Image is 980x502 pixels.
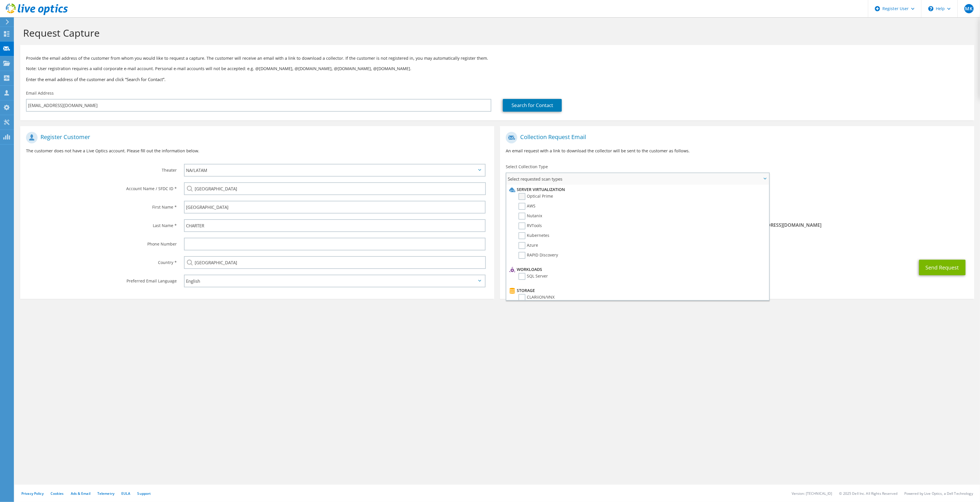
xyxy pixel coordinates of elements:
a: Cookies [51,491,64,496]
p: Provide the email address of the customer from whom you would like to request a capture. The cust... [26,55,968,61]
a: Ads & Email [71,491,90,496]
a: Telemetry [97,491,114,496]
label: AWS [518,203,535,210]
a: Privacy Policy [21,491,44,496]
label: Theater [26,164,177,173]
li: Version: [TECHNICAL_ID] [792,491,832,496]
span: [EMAIL_ADDRESS][DOMAIN_NAME] [743,222,968,228]
a: Search for Contact [503,99,562,112]
label: Account Name / SFDC ID * [26,182,177,192]
label: Nutanix [518,213,542,220]
label: CLARiiON/VNX [518,294,555,301]
p: Note: User registration requires a valid corporate e-mail account. Personal e-mail accounts will ... [26,65,968,72]
label: Last Name * [26,219,177,228]
label: Preferred Email Language [26,275,177,284]
h1: Request Capture [23,27,968,39]
label: RVTools [518,222,542,229]
svg: \n [928,6,933,11]
h3: Enter the email address of the customer and click “Search for Contact”. [26,76,968,83]
span: Select requested scan types [506,173,769,185]
div: CC & Reply To [500,234,974,254]
li: Server Virtualization [508,186,766,193]
span: MK [964,4,974,13]
div: Requested Collections [500,187,974,208]
label: Select Collection Type [506,164,548,170]
li: Workloads [508,266,766,273]
button: Send Request [919,260,966,275]
label: Optical Prime [518,193,553,200]
h1: Collection Request Email [506,132,965,143]
label: Azure [518,242,538,249]
label: Email Address [26,90,54,96]
h1: Register Customer [26,132,486,143]
div: To [500,211,737,231]
div: Sender & From [737,211,974,231]
label: Kubernetes [518,232,549,239]
label: SQL Server [518,273,548,280]
label: Country * [26,256,177,265]
a: EULA [121,491,130,496]
label: First Name * [26,201,177,210]
li: © 2025 Dell Inc. All Rights Reserved [839,491,897,496]
li: Powered by Live Optics, a Dell Technology [904,491,973,496]
li: Storage [508,287,766,294]
a: Support [137,491,151,496]
p: An email request with a link to download the collector will be sent to the customer as follows. [506,148,968,154]
p: The customer does not have a Live Optics account. Please fill out the information below. [26,148,488,154]
label: RAPID Discovery [518,252,558,259]
label: Phone Number [26,238,177,247]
